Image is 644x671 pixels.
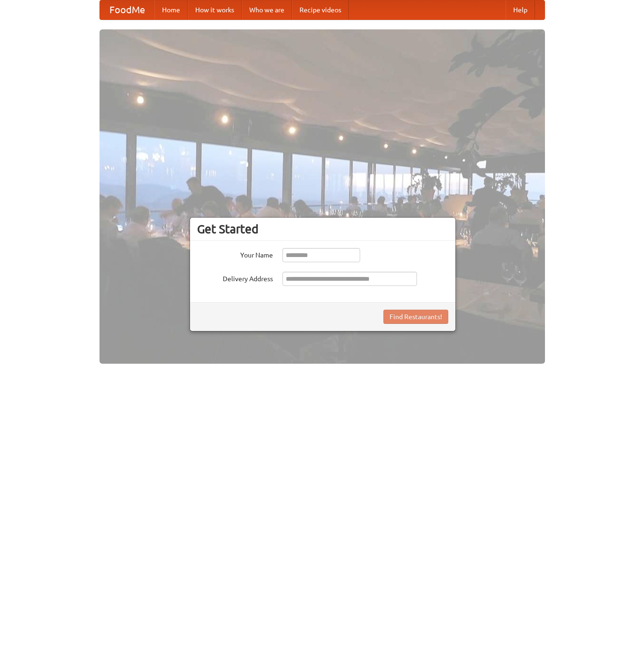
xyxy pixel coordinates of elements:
[188,0,242,19] a: How it works
[197,248,273,260] label: Your Name
[383,310,448,324] button: Find Restaurants!
[506,0,535,19] a: Help
[292,0,349,19] a: Recipe videos
[242,0,292,19] a: Who we are
[100,0,154,19] a: FoodMe
[154,0,188,19] a: Home
[197,222,448,236] h3: Get Started
[197,272,273,284] label: Delivery Address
